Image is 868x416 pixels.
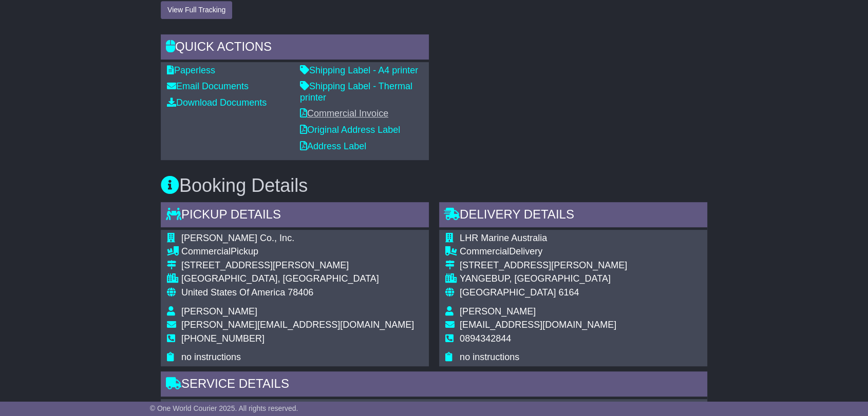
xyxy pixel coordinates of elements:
span: [PERSON_NAME] [460,306,536,316]
span: LHR Marine Australia [460,233,547,243]
a: Shipping Label - A4 printer [300,65,418,75]
a: Download Documents [167,97,267,108]
div: Quick Actions [161,34,429,62]
span: 78406 [288,287,313,298]
div: YANGEBUP, [GEOGRAPHIC_DATA] [460,273,627,285]
div: [STREET_ADDRESS][PERSON_NAME] [181,260,414,271]
div: [STREET_ADDRESS][PERSON_NAME] [460,260,627,271]
span: [PERSON_NAME] [181,306,257,316]
div: Pickup [181,246,414,257]
span: [PERSON_NAME] Co., Inc. [181,233,294,243]
span: 0894342844 [460,333,511,344]
a: Shipping Label - Thermal printer [300,81,412,103]
div: [GEOGRAPHIC_DATA], [GEOGRAPHIC_DATA] [181,273,414,285]
div: Pickup Details [161,202,429,230]
div: Delivery [460,246,627,257]
h3: Booking Details [161,175,707,196]
a: Email Documents [167,81,249,91]
a: Commercial Invoice [300,108,388,118]
span: Commercial [460,246,509,256]
div: Delivery Details [439,202,707,230]
span: United States Of America [181,287,285,298]
span: no instructions [460,352,519,362]
div: Service Details [161,371,707,399]
span: Commercial [181,246,231,256]
span: no instructions [181,352,241,362]
a: Address Label [300,141,366,151]
span: [EMAIL_ADDRESS][DOMAIN_NAME] [460,320,616,330]
span: © One World Courier 2025. All rights reserved. [150,404,298,412]
a: Original Address Label [300,125,400,135]
span: [GEOGRAPHIC_DATA] [460,287,556,298]
span: [PHONE_NUMBER] [181,333,265,344]
span: [PERSON_NAME][EMAIL_ADDRESS][DOMAIN_NAME] [181,320,414,330]
button: View Full Tracking [161,1,232,19]
a: Paperless [167,65,215,75]
span: 6164 [558,287,579,298]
